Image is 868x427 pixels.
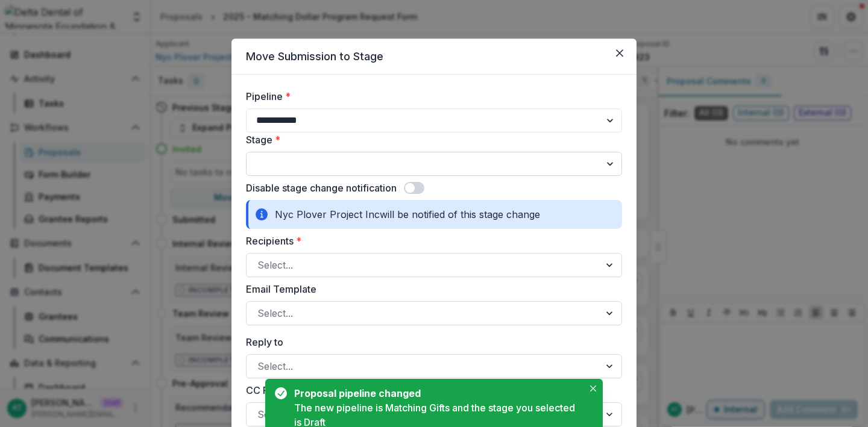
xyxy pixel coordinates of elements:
button: Close [586,381,600,396]
div: Nyc Plover Project Inc will be notified of this stage change [246,200,622,229]
label: Disable stage change notification [246,181,397,195]
label: CC Recipients [246,383,615,397]
label: Recipients [246,234,615,248]
label: Stage [246,132,615,147]
div: Proposal pipeline changed [294,386,579,401]
label: Pipeline [246,89,615,104]
header: Move Submission to Stage [231,39,637,75]
button: Close [610,43,629,63]
label: Reply to [246,335,615,349]
label: Email Template [246,282,615,296]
